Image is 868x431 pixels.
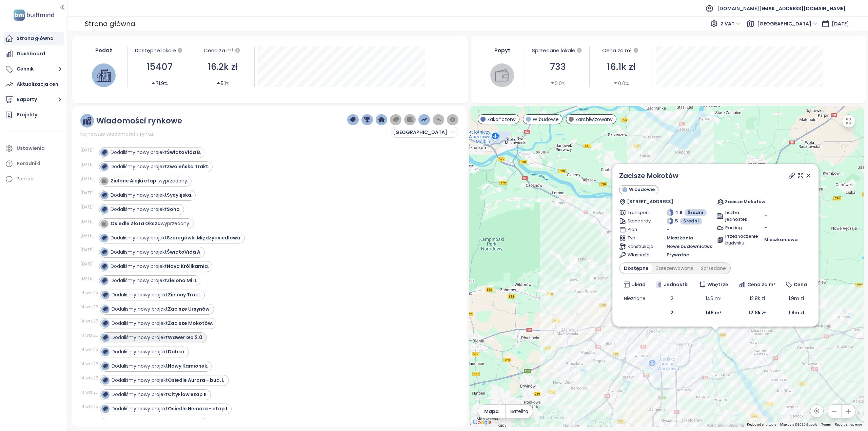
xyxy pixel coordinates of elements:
[3,172,64,186] div: Pomoc
[3,32,64,45] a: Strona główna
[747,422,776,427] button: Keyboard shortcuts
[629,186,654,193] span: W budowie
[3,108,64,122] a: Projekty
[688,209,703,216] span: Średni
[628,209,651,216] span: Transport
[575,116,613,123] span: Zarchiwizowany
[3,142,64,155] a: Ustawienia
[111,220,161,227] strong: Osiedle Złota Oksza
[80,332,98,338] div: 14 wrz 25
[167,163,208,170] strong: Zwoleńska Trakt
[167,277,196,284] strong: Zielono Mi II
[167,263,208,270] strong: Nova Królikarnia
[103,335,107,340] img: icon
[364,117,370,123] img: trophy-dark-blue.png
[471,418,493,427] img: Google
[17,175,34,183] div: Pomoc
[103,321,107,326] img: icon
[80,361,98,367] div: 14 wrz 25
[102,164,106,169] img: icon
[530,60,586,74] div: 733
[3,93,64,106] button: Raporty
[80,389,98,395] div: 14 wrz 25
[112,334,203,341] div: Dodaliśmy nowy projekt .
[111,263,209,270] div: Dodaliśmy nowy projekt .
[112,306,211,313] div: Dodaliśmy nowy projekt .
[168,377,224,384] strong: Osiedle Aurora - bud. L
[593,60,649,74] div: 16.1k zł
[102,221,106,226] img: icon
[111,177,159,184] strong: Zielone Alejki etap I
[378,117,384,123] img: home-dark-blue.png
[103,406,107,411] img: icon
[764,236,797,243] span: Mieszkaniowa
[102,150,106,155] img: icon
[102,264,106,269] img: icon
[506,405,533,418] button: Satelita
[717,0,846,17] span: [DOMAIN_NAME][EMAIL_ADDRESS][DOMAIN_NAME]
[3,47,64,61] a: Dashboard
[168,334,202,341] strong: Wawer Go 2.0
[103,378,107,383] img: icon
[17,111,37,119] div: Projekty
[80,247,97,253] div: [DATE]
[17,159,40,168] div: Poradniki
[112,363,208,370] div: Dodaliśmy nowy projekt .
[487,116,516,123] span: Zakończony
[168,320,212,327] strong: Zacisze Mokotów
[80,404,98,410] div: 14 wrz 25
[683,218,699,224] span: Średni
[112,320,213,327] div: Dodaliśmy nowy projekt .
[80,375,98,381] div: 14 wrz 25
[725,198,765,205] span: Zacisze Mokotów
[627,198,673,205] span: [STREET_ADDRESS]
[471,418,493,427] a: Open this area in Google Maps (opens a new window)
[80,318,98,324] div: 14 wrz 25
[80,304,98,310] div: 14 wrz 25
[706,309,722,316] b: 146 m²
[168,405,227,412] strong: Osiedle Hemara - etap I
[619,291,650,306] td: Nieznane
[97,68,111,82] img: house
[80,290,98,296] div: 14 wrz 25
[749,309,766,316] b: 12.8k zł
[628,226,651,233] span: Plan
[111,163,209,170] div: Dodaliśmy nowy projekt .
[650,291,694,306] td: 2
[478,405,505,418] button: Mapa
[80,418,98,424] div: 14 wrz 25
[664,281,688,288] span: Jednostki
[112,405,228,412] div: Dodaliśmy nowy projekt .
[725,224,749,231] span: Parking
[102,278,106,283] img: icon
[80,130,154,138] span: Najnowsze wiadomości z rynku.
[83,117,91,125] img: ruler
[794,281,807,288] span: Cena
[111,220,190,227] div: wyprzedany.
[550,81,555,85] span: caret-down
[530,46,586,55] div: Sprzedane lokale
[103,392,107,397] img: icon
[17,144,45,153] div: Ustawienia
[131,46,188,55] div: Dostępne lokale
[168,348,184,355] strong: Dobka
[667,226,669,233] span: -
[17,80,58,89] div: Aktualizacja cen
[725,209,749,223] span: Liczba jednostek
[628,235,651,241] span: Typ
[102,207,106,212] img: icon
[167,234,240,241] strong: Szeregówki Międzyosiedlowa
[550,80,566,87] div: 0.0%
[80,347,98,353] div: 14 wrz 25
[435,117,441,123] img: price-decreases.png
[111,249,201,256] div: Dodaliśmy nowy projekt .
[80,176,97,182] div: [DATE]
[675,209,683,216] span: 4.6
[111,192,192,199] div: Dodaliśmy nowy projekt .
[788,309,804,316] b: 1.9m zł
[725,233,749,247] span: Przeznaczenie budynku
[619,171,678,180] a: Zacisze Mokotów
[111,277,197,284] div: Dodaliśmy nowy projekt .
[3,78,64,91] a: Aktualizacja cen
[17,50,45,58] div: Dashboard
